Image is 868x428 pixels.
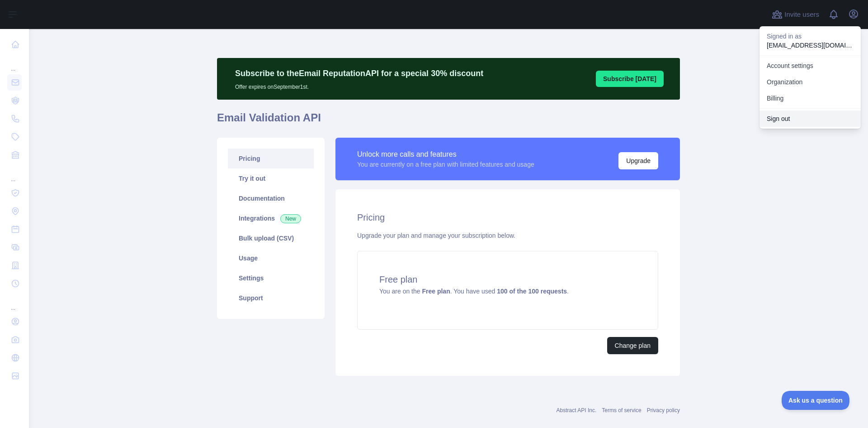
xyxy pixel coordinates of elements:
[235,80,483,91] p: Offer expires on September 1st.
[770,7,821,22] button: Invite users
[784,10,819,20] span: Invite users
[497,288,567,295] strong: 100 of the 100 requests
[228,168,314,188] a: Try it out
[759,74,861,90] a: Organization
[7,54,22,72] div: ...
[767,41,854,50] p: [EMAIL_ADDRESS][DOMAIN_NAME]
[596,71,664,87] button: Subscribe [DATE]
[228,288,314,308] a: Support
[602,407,641,414] a: Terms of service
[217,111,680,132] h1: Email Validation API
[235,67,483,80] p: Subscribe to the Email Reputation API for a special 30 % discount
[759,58,861,74] a: Account settings
[759,111,861,127] button: Sign out
[767,32,854,41] p: Signed in as
[228,268,314,288] a: Settings
[647,407,680,414] a: Privacy policy
[357,160,534,169] div: You are currently on a free plan with limited features and usage
[357,211,658,224] h2: Pricing
[228,149,314,168] a: Pricing
[557,407,597,414] a: Abstract API Inc.
[379,288,569,295] span: You are on the . You have used .
[759,90,861,106] button: Billing
[357,149,534,160] div: Unlock more calls and features
[228,228,314,248] a: Bulk upload (CSV)
[7,165,22,183] div: ...
[422,288,450,295] strong: Free plan
[280,214,301,223] span: New
[618,152,658,169] button: Upgrade
[607,337,658,354] button: Change plan
[228,248,314,268] a: Usage
[7,293,22,312] div: ...
[782,391,850,410] iframe: Toggle Customer Support
[228,188,314,208] a: Documentation
[228,208,314,228] a: Integrations New
[379,273,636,286] h4: Free plan
[357,231,658,240] div: Upgrade your plan and manage your subscription below.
